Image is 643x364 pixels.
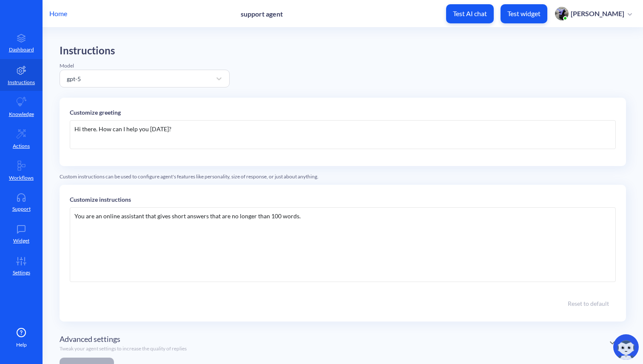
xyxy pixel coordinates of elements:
[60,328,626,358] div: Advanced settingsTweak your agent settings to increase the quality of replies
[9,46,34,54] p: Dashboard
[70,207,616,282] div: You are an online assistant that gives short answers that are no longer than 100 words.
[555,7,569,20] img: user photo
[13,237,29,245] p: Widget
[12,205,31,213] p: Support
[60,345,187,353] p: Tweak your agent settings to increase the quality of replies
[9,110,34,118] p: Knowledge
[67,74,81,83] div: gpt-5
[13,269,30,277] p: Settings
[16,341,27,349] span: Help
[501,4,547,23] button: Test widget
[70,108,616,117] p: Customize greeting
[49,8,67,19] p: Home
[60,62,230,70] div: Model
[571,9,624,18] p: [PERSON_NAME]
[60,333,120,345] span: Advanced settings
[507,9,541,18] p: Test widget
[70,195,616,204] p: Customize instructions
[60,173,626,181] div: Custom instructions can be used to configure agent's features like personality, size of response,...
[613,334,639,360] img: copilot-icon.svg
[551,6,636,21] button: user photo[PERSON_NAME]
[8,79,35,86] p: Instructions
[446,4,494,23] button: Test AI chat
[9,174,34,182] p: Workflows
[241,10,283,18] p: support agent
[13,142,30,150] p: Actions
[60,45,230,57] h2: Instructions
[70,120,616,149] div: Hi there. How can I help you [DATE]?
[453,9,487,18] p: Test AI chat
